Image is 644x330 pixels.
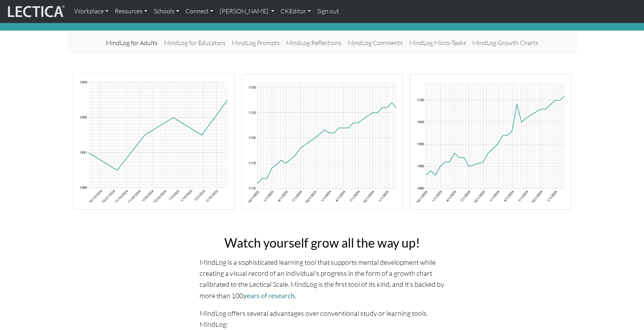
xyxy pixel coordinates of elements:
a: MindLog for Adults [103,35,161,51]
a: MindLog Micro-Tasks [406,35,469,51]
a: MindLog Growth Charts [469,35,541,51]
a: Sign out [314,3,342,20]
a: MindLog Prompts [229,35,283,51]
a: Connect [182,3,217,20]
p: MindLog is a sophisticated learning tool that supports mental development while creating a visual... [200,257,445,301]
h2: Watch yourself grow all the way up! [200,235,445,250]
a: CKEditor [277,3,314,20]
a: Schools [150,3,182,20]
img: lecticalive [6,4,65,19]
a: Resources [112,3,150,20]
a: MindLog Reflections [283,35,345,51]
a: [PERSON_NAME] [217,3,277,20]
a: Workplace [71,3,112,20]
a: MindLog for Educators [161,35,229,51]
p: MindLog offers several advantages over conventional study or learning tools. MindLog: [200,308,445,330]
img: mindlog-chart-banner-adult.png [72,73,572,210]
a: years of research [243,292,295,300]
a: MindLog Comments [345,35,406,51]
